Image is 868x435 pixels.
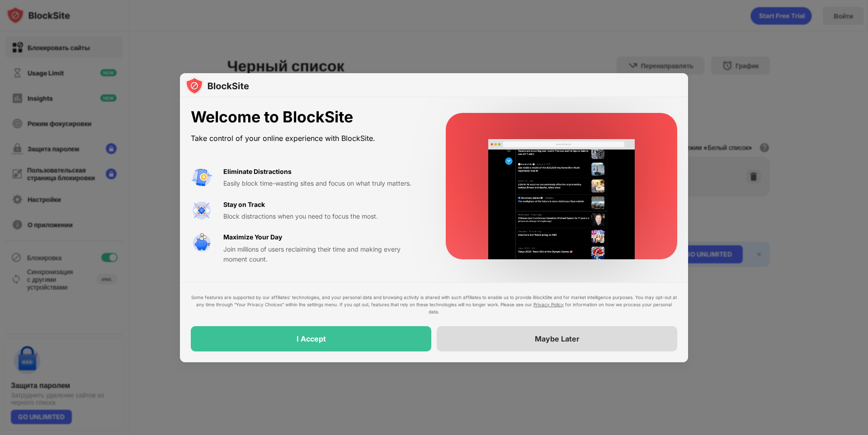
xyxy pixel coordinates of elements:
div: I Accept [297,334,326,343]
div: Eliminate Distractions [223,167,292,177]
div: Welcome to BlockSite [191,108,424,126]
div: Easily block time-wasting sites and focus on what truly matters. [223,178,424,188]
div: Maybe Later [535,334,580,343]
img: value-safe-time.svg [191,232,212,254]
div: Take control of your online experience with BlockSite. [191,132,424,145]
div: Stay on Track [223,200,265,210]
div: Some features are supported by our affiliates’ technologies, and your personal data and browsing ... [191,294,677,315]
img: value-avoid-distractions.svg [191,167,212,188]
div: Block distractions when you need to focus the most. [223,211,424,221]
div: Maximize Your Day [223,232,282,242]
img: logo-blocksite.svg [185,77,249,95]
div: Join millions of users reclaiming their time and making every moment count. [223,244,424,265]
a: Privacy Policy [533,302,564,307]
img: value-focus.svg [191,200,212,221]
